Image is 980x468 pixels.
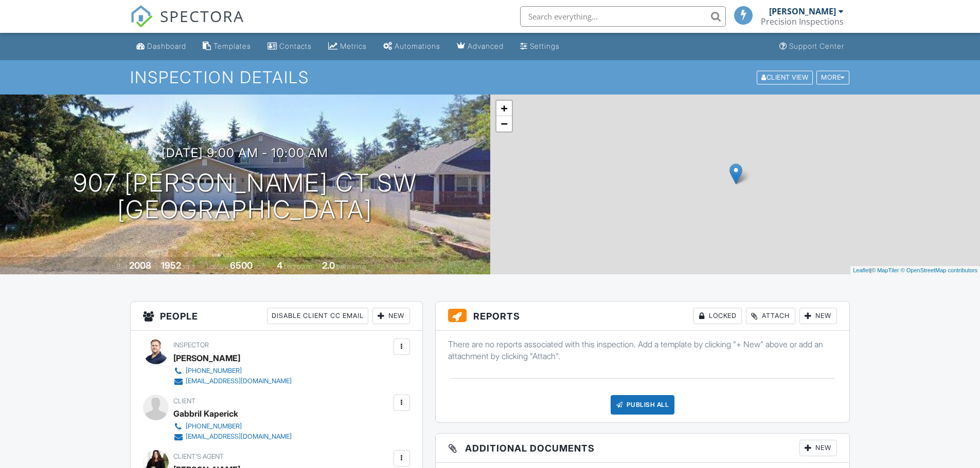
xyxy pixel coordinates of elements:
div: [PHONE_NUMBER] [186,422,242,430]
a: Contacts [263,37,316,56]
div: 6500 [230,260,253,271]
a: [PHONE_NUMBER] [173,366,292,376]
span: SPECTORA [160,5,244,27]
div: Attach [746,308,795,324]
a: Automations (Basic) [379,37,444,56]
span: sq.ft. [254,263,267,270]
div: Locked [693,308,742,324]
h1: 907 [PERSON_NAME] Ct SW [GEOGRAPHIC_DATA] [73,170,417,224]
h1: Inspection Details [130,68,850,86]
div: Precision Inspections [761,16,844,27]
span: sq. ft. [183,263,197,270]
a: © MapTiler [871,267,899,273]
span: Client's Agent [173,453,224,460]
h3: People [131,302,422,331]
div: New [372,308,410,324]
div: [PERSON_NAME] [173,350,240,366]
div: 1952 [161,260,181,271]
div: [EMAIL_ADDRESS][DOMAIN_NAME] [186,433,292,441]
img: The Best Home Inspection Software - Spectora [130,5,153,28]
h3: Additional Documents [436,434,850,463]
div: 4 [277,260,282,271]
div: | [850,266,980,275]
div: Publish All [611,395,675,415]
a: Client View [756,73,815,81]
input: Search everything... [520,6,726,27]
span: bathrooms [336,263,366,270]
a: © OpenStreetMap contributors [901,267,977,273]
span: Lot Size [207,263,228,270]
div: 2.0 [322,260,335,271]
p: There are no reports associated with this inspection. Add a template by clicking "+ New" above or... [448,339,838,362]
div: Metrics [340,42,367,50]
div: Dashboard [147,42,186,50]
div: Client View [757,70,813,84]
div: New [799,440,837,456]
a: Zoom out [496,116,512,132]
div: [PERSON_NAME] [769,6,836,16]
a: [EMAIL_ADDRESS][DOMAIN_NAME] [173,432,292,442]
a: Templates [199,37,255,56]
a: Metrics [324,37,371,56]
div: 2008 [129,260,151,271]
div: Settings [530,42,560,50]
div: Automations [395,42,440,50]
span: Built [116,263,128,270]
div: Contacts [279,42,312,50]
div: New [799,308,837,324]
div: More [816,70,849,84]
a: Zoom in [496,101,512,116]
a: Dashboard [132,37,190,56]
div: Gabbril Kaperick [173,406,238,421]
h3: Reports [436,302,850,331]
a: Settings [516,37,564,56]
span: Inspector [173,341,209,349]
a: Leaflet [853,267,870,273]
div: [EMAIL_ADDRESS][DOMAIN_NAME] [186,377,292,385]
div: Disable Client CC Email [267,308,368,324]
div: [PHONE_NUMBER] [186,367,242,375]
h3: [DATE] 9:00 am - 10:00 am [162,146,328,160]
span: Client [173,397,195,405]
div: Advanced [468,42,504,50]
a: [PHONE_NUMBER] [173,421,292,432]
a: SPECTORA [130,14,244,35]
div: Support Center [789,42,844,50]
span: bedrooms [284,263,312,270]
a: Support Center [775,37,848,56]
div: Templates [213,42,251,50]
a: Advanced [453,37,508,56]
a: [EMAIL_ADDRESS][DOMAIN_NAME] [173,376,292,386]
